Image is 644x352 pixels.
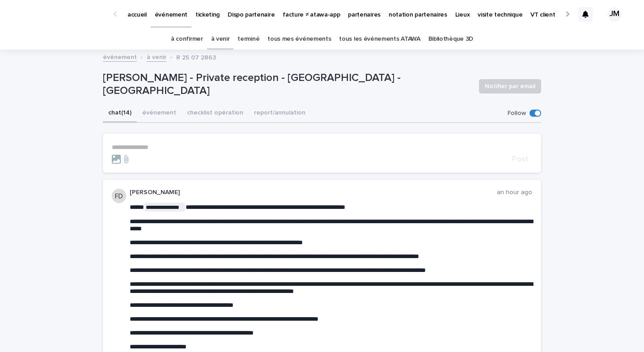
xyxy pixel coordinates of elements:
a: terminé [237,29,259,50]
p: R 25 07 2863 [176,52,216,62]
span: Post [512,155,529,163]
a: à venir [147,51,166,62]
span: Notifier par email [485,82,535,91]
a: tous mes événements [267,29,331,50]
button: Post [508,155,532,163]
div: JM [607,7,622,21]
img: Ls34BcGeRexTGTNfXpUC [18,5,105,23]
a: à confirmer [171,29,203,50]
p: Follow [508,110,526,117]
a: événement [103,51,137,62]
a: Bibliothèque 3D [428,29,473,50]
a: tous les événements ATAWA [339,29,420,50]
button: événement [137,104,182,123]
p: [PERSON_NAME] - Private reception - [GEOGRAPHIC_DATA] - [GEOGRAPHIC_DATA] [103,72,472,98]
p: an hour ago [497,189,532,196]
button: checklist opération [182,104,249,123]
button: report/annulation [249,104,311,123]
button: Notifier par email [479,79,541,93]
button: chat (14) [103,104,137,123]
a: à venir [211,29,230,50]
p: [PERSON_NAME] [130,189,497,196]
